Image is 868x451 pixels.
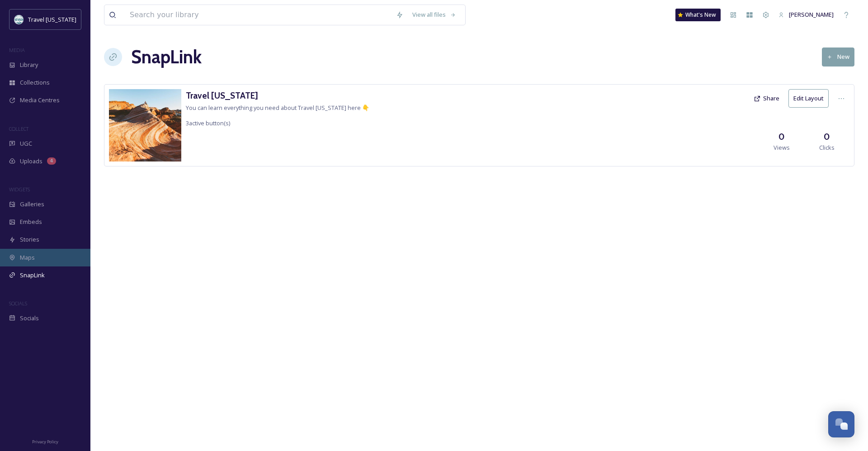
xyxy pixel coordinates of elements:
img: 2a3076ab-ac90-4200-a77e-810b2d5ed119.jpg [109,89,181,161]
span: Socials [20,314,39,323]
button: Open Chat [828,411,854,437]
div: 4 [47,157,56,165]
a: Privacy Policy [32,436,58,446]
h3: 0 [824,130,830,143]
span: WIDGETS [9,186,30,193]
span: SOCIALS [9,300,27,307]
span: UGC [20,139,32,148]
span: Embeds [20,218,42,226]
span: Galleries [20,200,44,209]
a: [PERSON_NAME] [774,6,838,24]
a: Edit Layout [788,89,833,108]
span: 3 active button(s) [186,119,230,127]
span: Views [774,143,790,152]
span: [PERSON_NAME] [789,10,834,19]
h1: SnapLink [131,43,202,71]
img: download.jpeg [14,15,24,24]
span: Collections [20,78,50,87]
span: Library [20,61,38,69]
a: Travel [US_STATE] [186,89,369,102]
span: Clicks [819,143,835,152]
a: View all files [408,6,461,24]
span: SnapLink [20,271,45,280]
span: Maps [20,253,35,262]
span: Uploads [20,157,42,166]
span: COLLECT [9,125,28,132]
button: Edit Layout [788,89,829,108]
span: MEDIA [9,47,25,53]
span: Stories [20,235,39,244]
span: Media Centres [20,96,60,104]
h3: 0 [778,130,785,143]
span: You can learn everything you need about Travel [US_STATE] here 👇 [186,104,369,112]
a: What's New [675,9,721,21]
span: Travel [US_STATE] [28,15,76,24]
button: Share [749,90,784,107]
button: New [822,47,854,66]
input: Search your library [125,5,392,25]
span: Privacy Policy [32,439,58,445]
